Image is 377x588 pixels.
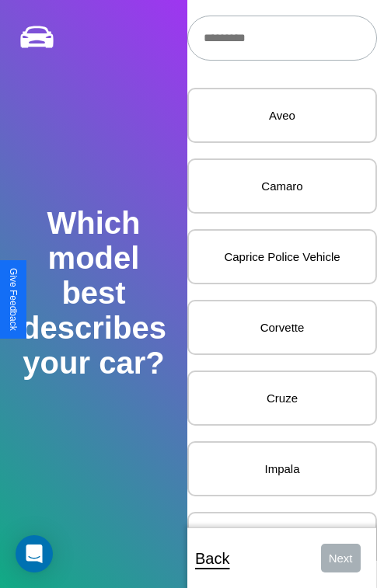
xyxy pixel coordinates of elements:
[204,105,360,126] p: Aveo
[321,544,361,572] button: Next
[8,268,19,331] div: Give Feedback
[204,317,360,338] p: Corvette
[204,388,360,409] p: Cruze
[195,545,229,572] p: Back
[204,176,360,197] p: Camaro
[19,206,169,381] h2: Which model best describes your car?
[16,535,53,572] div: Open Intercom Messenger
[204,458,360,479] p: Impala
[204,246,360,267] p: Caprice Police Vehicle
